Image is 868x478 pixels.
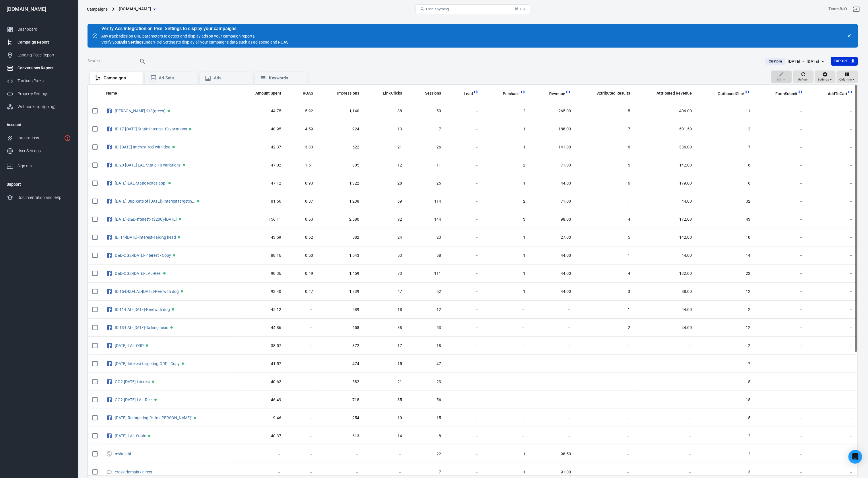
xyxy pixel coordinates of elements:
[503,91,520,97] span: Purchase
[106,234,112,241] svg: Facebook Ads
[240,235,281,240] span: 43.59
[768,91,798,97] span: FormSubmit
[580,108,630,114] span: 5
[411,253,441,258] span: 68
[488,108,526,114] span: 2
[639,289,692,295] span: 88.00
[240,253,281,258] span: 88.16
[115,127,188,131] span: ID:17-Oct 5-Static-Interest-10 variations
[322,235,359,240] span: 582
[813,289,853,295] span: －
[106,288,112,295] svg: Facebook Ads
[240,307,281,313] span: 45.12
[368,289,402,295] span: 47
[813,144,853,150] span: －
[450,181,479,186] span: －
[565,89,571,95] svg: This column is calculated from AnyTrack real-time data
[106,144,112,150] svg: Facebook Ads
[535,199,571,204] span: 71.00
[2,100,75,113] a: Webhooks (outgoing)
[337,91,360,96] span: Impressions
[115,145,171,149] span: ID: 12-Sept 24-Interest-reel with dog
[580,235,630,240] span: 5
[701,144,750,150] span: 7
[535,126,571,132] span: 188.00
[488,162,526,168] span: 2
[760,217,803,222] span: －
[488,126,526,132] span: 1
[322,253,359,258] span: 1,543
[701,199,750,204] span: 32
[549,90,566,97] span: Total revenue calculated by AnyTrack.
[115,163,181,167] a: ID:20-[DATE]-LAL-Static-10 variations
[106,270,112,277] svg: Facebook Ads
[383,91,402,96] span: Link Clicks
[701,108,750,114] span: 11
[240,271,281,277] span: 90.36
[580,271,630,277] span: 4
[322,144,359,150] span: 622
[64,135,71,142] svg: 1 networks not verified yet
[115,109,166,113] span: LAL-Donna-9/8(green)
[760,253,803,258] span: －
[535,253,571,258] span: 44.00
[2,87,75,100] a: Property Settings
[818,77,829,82] span: Settings
[639,162,692,168] span: 142.00
[657,91,692,96] span: Attributed Revenue
[411,217,441,222] span: 144
[214,75,248,81] div: Ads
[115,470,152,474] a: cross-domain / direct
[115,253,172,257] span: D&D-OG2-Sept20-interest - Copy
[450,217,479,222] span: －
[456,91,473,97] span: Lead
[115,289,179,294] a: ID:15-D&D-LAL-[DATE]-Reel with dog
[136,54,149,68] button: Search
[701,289,750,295] span: 12
[290,289,313,295] span: 0.47
[828,91,847,97] span: AddToCart
[115,325,168,330] a: ID:13-LAL-[DATE]-Talking head
[649,90,692,97] span: The total revenue attributed according to your ad network (Facebook, Google, etc.)
[240,162,281,168] span: 47.02
[18,163,71,169] div: Sign out
[580,181,630,186] span: 6
[710,91,745,97] span: OutboundClick
[168,182,171,184] span: Active
[115,452,131,456] a: mykajabi
[760,126,803,132] span: －
[450,253,479,258] span: －
[115,361,180,366] a: [DATE]-Interest targeting-ORP - Copy
[115,397,152,402] a: OG2-[DATE]-LAL-Reel
[450,162,479,168] span: －
[2,75,75,87] a: Tracking Pixels
[115,434,146,438] a: [DATE]-LAL-Static
[639,217,692,222] span: 172.00
[2,36,75,49] a: Campaign Report
[515,7,525,11] div: ⌘ + K
[535,289,571,295] span: 44.00
[240,289,281,295] span: 93.40
[115,343,144,348] a: [DATE]-LAL-ORP
[535,108,571,114] span: 265.00
[450,235,479,240] span: －
[322,217,359,222] span: 2,580
[450,126,479,132] span: －
[2,23,75,36] a: Dashboard
[18,195,71,201] div: Documentation and Help
[322,108,359,114] span: 1,140
[173,254,175,256] span: Active
[115,289,180,293] span: ID:15-D&D-LAL-Sept 24-Reel with dog
[159,75,193,81] div: Ad Sets
[639,108,692,114] span: 406.00
[183,164,185,166] span: Active
[535,217,571,222] span: 98.00
[154,39,177,45] a: Pixel Settings
[798,77,809,82] span: Refresh
[106,198,112,205] svg: Facebook Ads
[172,146,175,148] span: Active
[760,162,803,168] span: －
[2,49,75,62] a: Landing Page Report
[2,177,75,191] li: Support
[240,217,281,222] span: 156.11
